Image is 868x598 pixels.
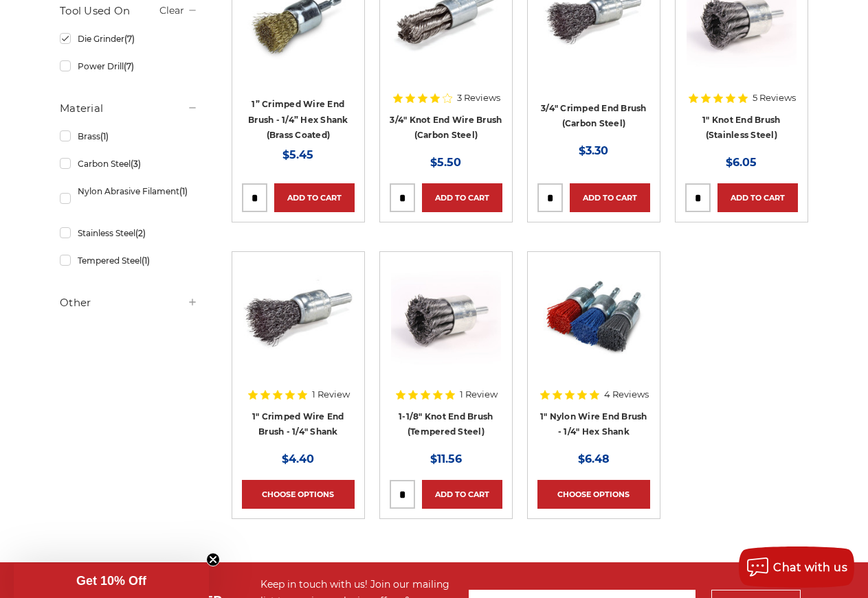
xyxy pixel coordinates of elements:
span: $4.40 [282,452,314,465]
a: Add to Cart [422,480,502,509]
a: Tempered Steel [60,249,198,273]
a: 1" Crimped Wire End Brush - 1/4" Shank [252,411,344,437]
h5: Tool Used On [60,3,198,19]
a: Add to Cart [717,183,798,212]
span: Chat with us [773,561,847,574]
span: $5.45 [282,148,313,161]
span: (2) [135,228,146,238]
a: 3/4" Knot End Wire Brush (Carbon Steel) [390,115,502,141]
img: 1" Crimped Wire End Brush - 1/4" Shank [243,262,353,371]
img: 1 inch nylon wire end brush [539,262,649,371]
span: (7) [124,61,134,71]
a: 1-1/8" Knot End Brush (Tempered Steel) [399,411,493,437]
span: $6.05 [726,156,757,169]
a: Die Grinder [60,27,198,51]
img: Knotted End Brush [391,262,501,371]
span: $11.56 [430,452,462,465]
a: 1” Crimped Wire End Brush - 1/4” Hex Shank (Brass Coated) [248,99,348,140]
span: (1) [179,186,188,196]
button: Chat with us [739,547,854,588]
span: (7) [124,34,135,44]
a: Choose Options [242,480,355,509]
span: $3.30 [579,144,608,157]
a: Add to Cart [570,183,650,212]
a: Knotted End Brush [390,262,502,374]
span: 1 Review [312,390,350,399]
span: (3) [131,159,141,169]
a: Power Drill [60,54,198,78]
a: 1" Crimped Wire End Brush - 1/4" Shank [242,262,355,374]
span: $5.50 [430,156,461,169]
a: Carbon Steel [60,152,198,176]
span: (1) [100,131,109,141]
span: Get 10% Off [76,574,146,588]
a: Nylon Abrasive Filament [60,179,198,218]
button: Close teaser [206,553,220,566]
a: Brass [60,124,198,148]
div: Get 10% OffClose teaser [14,564,209,598]
a: Add to Cart [274,183,355,212]
span: (1) [142,255,150,266]
span: 3 Reviews [457,93,500,102]
a: Choose Options [537,480,650,509]
a: Add to Cart [422,183,502,212]
a: Clear [159,4,184,16]
a: 1" Nylon Wire End Brush - 1/4" Hex Shank [540,411,647,437]
h5: Other [60,295,198,311]
a: 3/4" Crimped End Brush (Carbon Steel) [541,103,647,129]
h5: Material [60,100,198,117]
span: $6.48 [578,452,610,465]
a: 1" Knot End Brush (Stainless Steel) [702,115,780,141]
a: Stainless Steel [60,221,198,245]
span: 1 Review [460,390,498,399]
span: 4 Reviews [604,390,649,399]
span: 5 Reviews [753,93,796,102]
a: 1 inch nylon wire end brush [537,262,650,374]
